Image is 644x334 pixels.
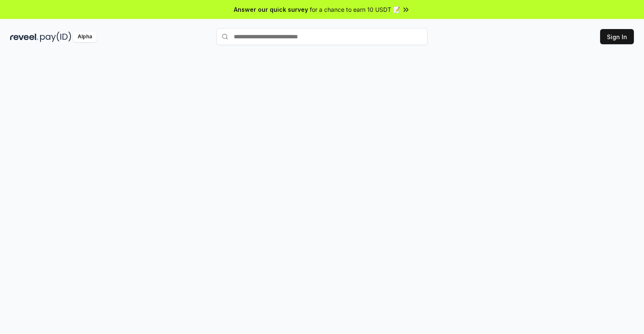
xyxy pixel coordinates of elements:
[234,5,308,14] span: Answer our quick survey
[10,32,38,42] img: reveel_dark
[40,32,71,42] img: pay_id
[600,29,634,44] button: Sign In
[73,32,97,42] div: Alpha
[310,5,400,14] span: for a chance to earn 10 USDT 📝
